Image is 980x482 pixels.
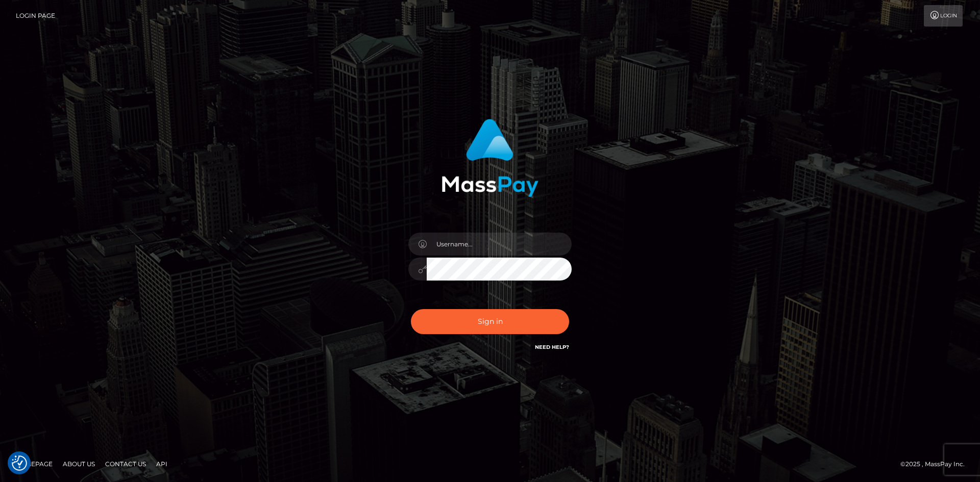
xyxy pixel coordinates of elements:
[411,309,569,334] button: Sign in
[11,456,57,472] a: Homepage
[12,455,27,471] img: Revisit consent button
[900,459,972,470] div: © 2025 , MassPay Inc.
[101,456,150,472] a: Contact Us
[924,5,963,27] a: Login
[152,456,171,472] a: API
[442,119,538,197] img: MassPay Login
[427,233,572,256] input: Username...
[535,344,569,350] a: Need Help?
[12,455,27,471] button: Consent Preferences
[16,5,55,27] a: Login Page
[59,456,99,472] a: About Us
